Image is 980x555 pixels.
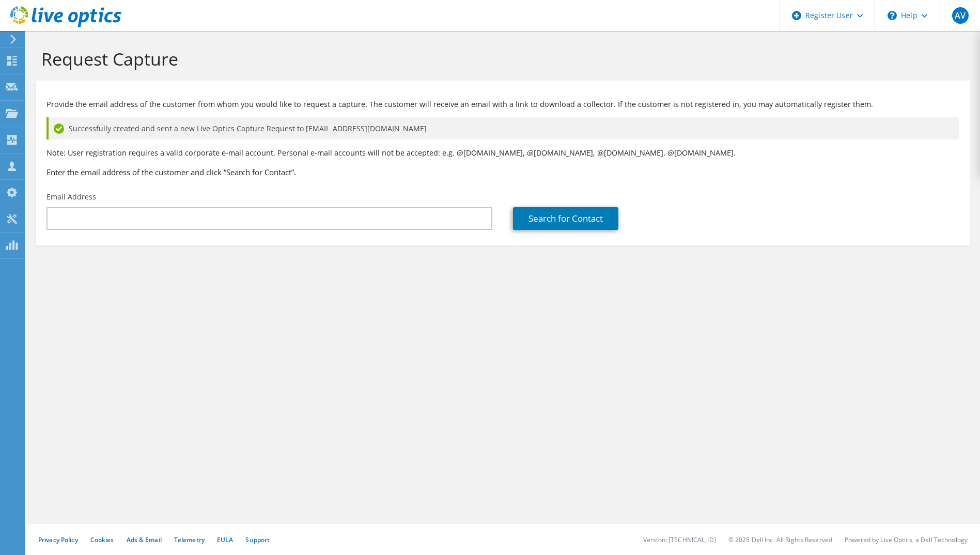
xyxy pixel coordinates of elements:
[90,535,114,544] a: Cookies
[69,123,427,134] span: Successfully created and sent a new Live Optics Capture Request to [EMAIL_ADDRESS][DOMAIN_NAME]
[38,535,78,544] a: Privacy Policy
[245,535,270,544] a: Support
[46,147,959,159] p: Note: User registration requires a valid corporate e-mail account. Personal e-mail accounts will ...
[952,7,969,24] span: AV
[888,11,897,20] svg: \n
[127,535,162,544] a: Ads & Email
[217,535,233,544] a: EULA
[41,48,959,70] h1: Request Capture
[46,192,96,202] label: Email Address
[174,535,205,544] a: Telemetry
[46,99,959,110] p: Provide the email address of the customer from whom you would like to request a capture. The cust...
[46,166,959,178] h3: Enter the email address of the customer and click “Search for Contact”.
[728,535,832,544] li: © 2025 Dell Inc. All Rights Reserved
[643,535,716,544] li: Version: [TECHNICAL_ID]
[845,535,968,544] li: Powered by Live Optics, a Dell Technology
[513,207,618,230] a: Search for Contact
